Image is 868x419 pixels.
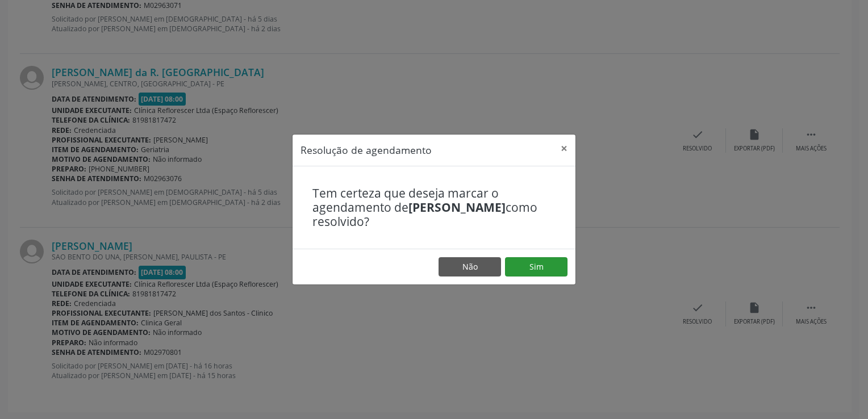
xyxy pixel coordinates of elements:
h4: Tem certeza que deseja marcar o agendamento de como resolvido? [312,186,556,229]
b: [PERSON_NAME] [408,199,506,215]
button: Sim [505,257,567,276]
button: Close [553,135,575,162]
h5: Resolução de agendamento [301,143,432,157]
button: Não [439,257,501,276]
